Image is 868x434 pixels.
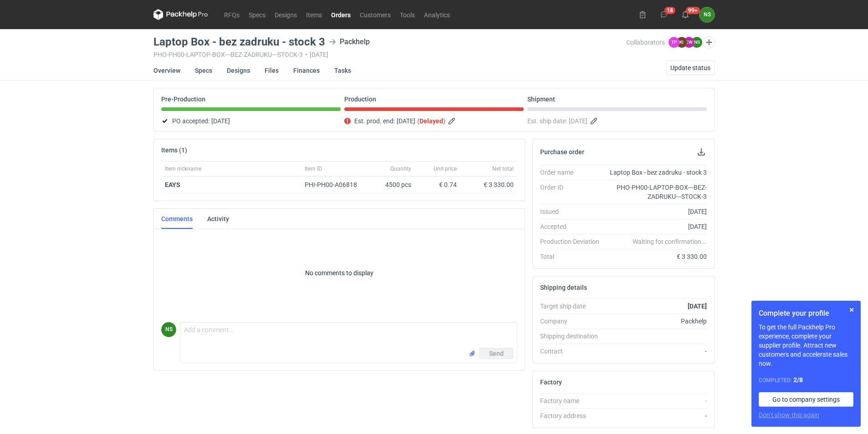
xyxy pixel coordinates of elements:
div: Natalia Stępak [700,7,715,22]
a: Activity [207,209,229,229]
a: Orders [327,9,355,20]
svg: Packhelp Pro [153,9,208,20]
div: PHO-PH00-LAPTOP-BOX---BEZ-ZADRUKU---STOCK-3 [DATE] [153,51,626,58]
h3: Laptop Box - bez zadruku - stock 3 [153,36,325,47]
strong: EAYS [165,181,180,188]
button: Edit estimated shipping date [589,116,600,126]
div: Contact [540,347,607,356]
span: [DATE] [569,116,587,126]
strong: Delayed [419,117,443,125]
div: [DATE] [607,207,707,216]
div: 4500 pcs [369,177,415,193]
button: 99+ [678,7,693,22]
p: Production [344,96,376,103]
figcaption: NS [691,37,702,48]
a: Designs [227,61,250,81]
div: Target ship date [540,302,607,311]
div: Total [540,252,607,261]
em: ) [443,117,445,125]
div: Est. prod. end: [344,116,524,126]
span: Update status [670,65,710,71]
div: Company [540,317,607,326]
button: Update status [666,61,715,75]
div: € 3 330.00 [464,180,514,189]
button: NS [700,7,715,22]
em: ( [417,117,419,125]
h2: Shipping details [540,284,587,291]
a: Finances [293,61,320,81]
span: • [305,51,307,58]
div: Factory name [540,396,607,405]
a: Specs [244,9,270,20]
div: Accepted [540,222,607,231]
a: Tools [395,9,419,20]
div: - [607,396,707,405]
span: Item nickname [165,165,201,172]
div: Est. ship date: [527,116,707,126]
strong: [DATE] [688,303,707,310]
a: Specs [195,61,212,81]
span: Collaborators [626,39,665,46]
p: To get the full Packhelp Pro experience, complete your supplier profile. Attract new customers an... [759,323,853,368]
h1: Complete your profile [759,308,853,319]
div: Shipping destination [540,332,607,341]
a: Tasks [334,61,351,81]
a: Designs [270,9,301,20]
a: Customers [355,9,395,20]
a: RFQs [220,9,244,20]
p: Pre-Production [161,96,205,103]
p: Shipment [527,96,555,103]
em: Waiting for confirmation... [633,237,707,246]
span: Net total [492,165,514,172]
div: [DATE] [607,222,707,231]
span: [DATE] [211,116,230,126]
a: Files [265,61,279,81]
figcaption: NS [161,322,176,337]
span: Quantity [390,165,411,172]
div: Laptop Box - bez zadruku - stock 3 [607,168,707,177]
div: PHI-PH00-A06818 [305,180,366,189]
button: Send [480,348,513,359]
button: Download PO [696,146,707,157]
span: Item ID [305,165,322,172]
div: Factory address [540,411,607,420]
div: - [607,411,707,420]
figcaption: EW [684,37,694,48]
div: Natalia Stępak [161,322,176,337]
a: Comments [161,209,193,229]
div: PO accepted: [161,116,341,126]
a: Overview [153,61,180,81]
div: PHO-PH00-LAPTOP-BOX---BEZ-ZADRUKU---STOCK-3 [607,183,707,201]
span: Send [489,350,504,357]
button: 18 [657,7,671,22]
button: Edit collaborators [703,36,715,48]
span: [DATE] [397,116,415,126]
button: Skip for now [846,304,857,315]
div: Packhelp [607,317,707,326]
div: Production Deviation [540,237,607,246]
div: Order ID [540,183,607,201]
h2: Items (1) [161,146,187,154]
h2: Factory [540,378,562,386]
p: No comments to display [161,227,517,318]
button: Don’t show this again [759,410,819,419]
div: Completed: [759,375,853,385]
span: Unit price [434,165,457,172]
div: Packhelp [329,36,370,47]
div: - [607,347,707,356]
div: € 0.74 [419,180,457,189]
a: Items [301,9,327,20]
div: Issued [540,207,607,216]
h2: Purchase order [540,148,584,156]
div: € 3 330.00 [607,252,707,261]
button: Edit estimated production end date [447,116,458,126]
a: Analytics [419,9,454,20]
a: Go to company settings [759,392,853,407]
figcaption: KI [676,37,687,48]
strong: 2 / 8 [793,376,803,384]
figcaption: TP [669,37,679,48]
div: Order name [540,168,607,177]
